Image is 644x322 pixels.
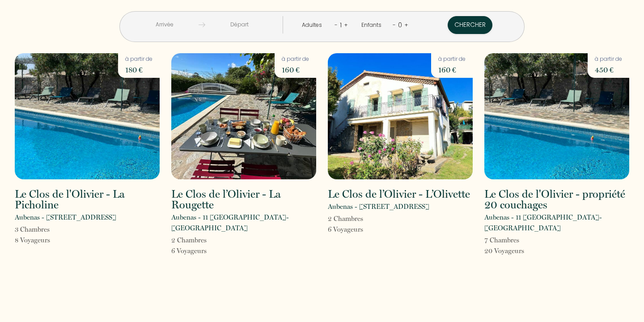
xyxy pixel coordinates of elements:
[404,21,408,29] a: +
[47,236,50,244] span: s
[15,53,160,179] img: rental-image
[344,21,348,29] a: +
[15,189,160,210] h2: Le Clos de l'Olivier - La Picholine
[171,235,207,246] p: 2 Chambre
[517,236,519,244] span: s
[361,21,385,30] div: Enfants
[130,16,199,34] input: Arrivée
[171,189,316,210] h2: Le Clos de l’Olivier - La Rougette
[204,236,207,244] span: s
[328,224,363,235] p: 6 Voyageur
[171,53,316,179] img: rental-image
[484,235,524,246] p: 7 Chambre
[595,55,622,64] p: à partir de
[595,64,622,76] p: 450 €
[125,55,153,64] p: à partir de
[328,201,429,212] p: Aubenas - [STREET_ADDRESS]
[448,16,492,34] button: Chercher
[282,64,309,76] p: 160 €
[199,21,205,28] img: guests
[282,55,309,64] p: à partir de
[125,64,153,76] p: 180 €
[171,212,316,233] p: Aubenas - 11 [GEOGRAPHIC_DATA]-[GEOGRAPHIC_DATA]
[360,215,363,223] span: s
[396,18,404,32] div: 0
[328,213,363,224] p: 2 Chambre
[171,246,207,256] p: 6 Voyageur
[484,189,629,210] h2: Le Clos de l'Olivier - propriété 20 couchages
[328,189,470,199] h2: Le Clos de l’Olivier - L’Olivette
[606,282,637,315] iframe: Chat
[328,53,473,179] img: rental-image
[338,18,344,32] div: 1
[484,53,629,179] img: rental-image
[204,247,207,255] span: s
[302,21,325,30] div: Adultes
[484,246,524,256] p: 20 Voyageur
[521,247,524,255] span: s
[393,21,396,29] a: -
[484,212,629,233] p: Aubenas - 11 [GEOGRAPHIC_DATA]-[GEOGRAPHIC_DATA]
[335,21,338,29] a: -
[360,225,363,233] span: s
[438,55,466,64] p: à partir de
[438,64,466,76] p: 160 €
[205,16,274,34] input: Départ
[15,212,116,223] p: Aubenas - [STREET_ADDRESS]
[15,224,50,235] p: 3 Chambre
[47,225,50,233] span: s
[15,235,50,246] p: 8 Voyageur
